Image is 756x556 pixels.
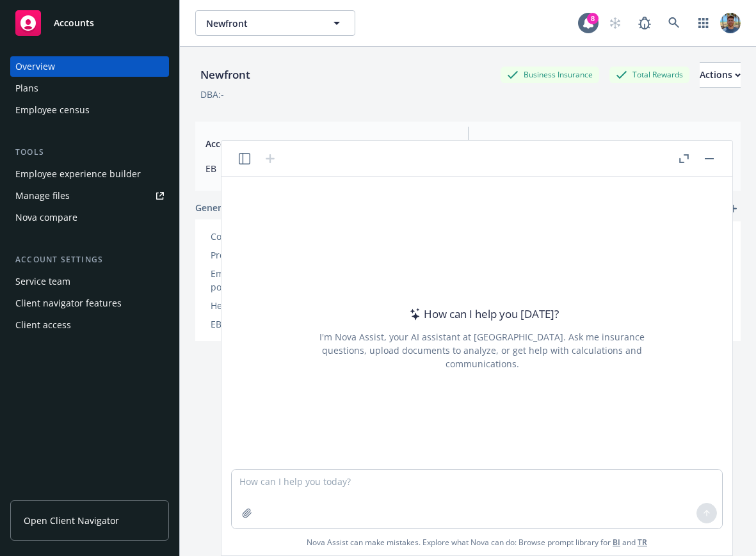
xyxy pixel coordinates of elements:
[484,137,731,150] span: Servicing team
[700,62,741,88] button: Actions
[15,56,55,77] div: Overview
[211,248,316,262] div: Project plan
[10,5,169,41] a: Accounts
[10,315,169,335] a: Client access
[725,201,741,216] a: add
[10,207,169,228] a: Nova compare
[195,10,355,36] button: Newfront
[10,293,169,314] a: Client navigator features
[602,10,628,36] a: Start snowing
[206,17,317,30] span: Newfront
[10,100,169,120] a: Employee census
[211,317,316,331] div: EB Force ID
[661,10,687,36] a: Search
[10,271,169,292] a: Service team
[15,186,70,206] div: Manage files
[24,514,119,527] span: Open Client Navigator
[406,306,559,322] div: How can I help you [DATE]?
[10,164,169,184] a: Employee experience builder
[15,271,70,292] div: Service team
[638,537,647,548] a: TR
[691,10,716,36] a: Switch app
[211,299,316,312] div: Healthcare Informatics
[195,201,249,214] span: General info
[587,13,599,24] div: 8
[15,164,141,184] div: Employee experience builder
[15,207,77,228] div: Nova compare
[195,67,255,83] div: Newfront
[205,137,453,150] span: Account type
[613,537,620,548] a: BI
[10,146,169,159] div: Tools
[10,56,169,77] a: Overview
[720,13,741,33] img: photo
[211,230,316,243] div: Company size
[15,315,71,335] div: Client access
[15,78,38,99] div: Plans
[302,330,662,370] div: I'm Nova Assist, your AI assistant at [GEOGRAPHIC_DATA]. Ask me insurance questions, upload docum...
[205,162,453,175] span: EB
[501,67,599,83] div: Business Insurance
[609,67,689,83] div: Total Rewards
[15,293,122,314] div: Client navigator features
[54,18,94,28] span: Accounts
[700,63,741,87] div: Actions
[632,10,657,36] a: Report a Bug
[10,78,169,99] a: Plans
[200,88,224,101] div: DBA: -
[10,253,169,266] div: Account settings
[307,529,647,555] span: Nova Assist can make mistakes. Explore what Nova can do: Browse prompt library for and
[10,186,169,206] a: Manage files
[211,267,316,294] div: Employee benefits portal
[15,100,90,120] div: Employee census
